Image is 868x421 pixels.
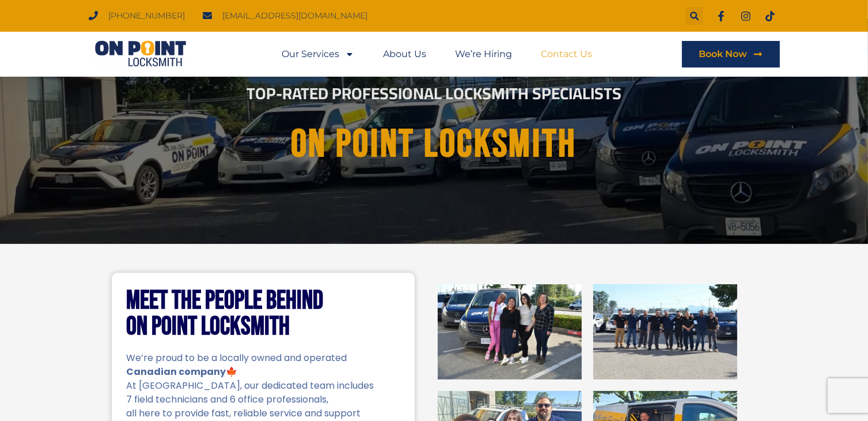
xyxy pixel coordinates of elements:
h1: On point Locksmith [124,123,745,166]
a: We’re Hiring [455,41,512,67]
span: [PHONE_NUMBER] [106,8,185,24]
img: On Point Locksmith Port Coquitlam, BC 2 [593,284,737,379]
a: Contact Us [541,41,592,67]
p: We’re proud to be a locally owned and operated [127,351,400,365]
div: Search [685,7,703,25]
p: 🍁 At [GEOGRAPHIC_DATA], our dedicated team includes [127,365,400,393]
a: Our Services [282,41,354,67]
strong: Canadian company [127,365,226,378]
p: 7 field technicians and 6 office professionals, [127,393,400,407]
a: Book Now [682,41,780,67]
span: Book Now [699,50,748,59]
h2: Top-Rated Professional Locksmith Specialists [114,85,755,102]
img: On Point Locksmith Port Coquitlam, BC 1 [438,284,582,379]
nav: Menu [282,41,592,67]
a: About Us [383,41,426,67]
span: [EMAIL_ADDRESS][DOMAIN_NAME] [220,8,368,24]
h2: Meet the People Behind On Point Locksmith [127,288,400,340]
p: all here to provide fast, reliable service and support [127,407,400,420]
